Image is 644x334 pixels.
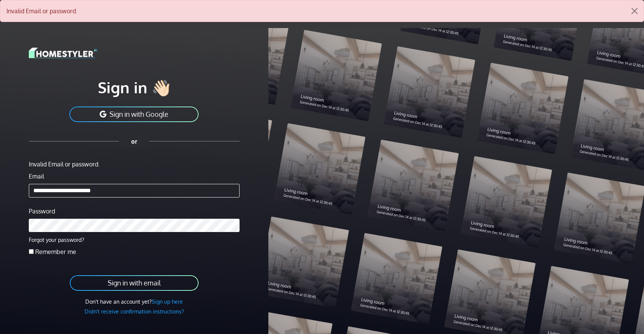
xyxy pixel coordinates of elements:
[69,274,199,292] button: Sign in with email
[29,172,44,181] label: Email
[625,0,644,22] button: Close
[85,308,184,315] a: Didn't receive confirmation instructions?
[29,160,240,169] div: Invalid Email or password.
[29,236,84,243] a: Forgot your password?
[29,78,240,97] h1: Sign in 👋🏻
[152,298,183,305] a: Sign up here
[29,46,97,60] img: logo-3de290ba35641baa71223ecac5eacb59cb85b4c7fdf211dc9aaecaaee71ea2f8.svg
[29,298,240,306] div: Don't have an account yet?
[69,106,199,123] button: Sign in with Google
[35,247,76,256] label: Remember me
[29,207,55,216] label: Password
